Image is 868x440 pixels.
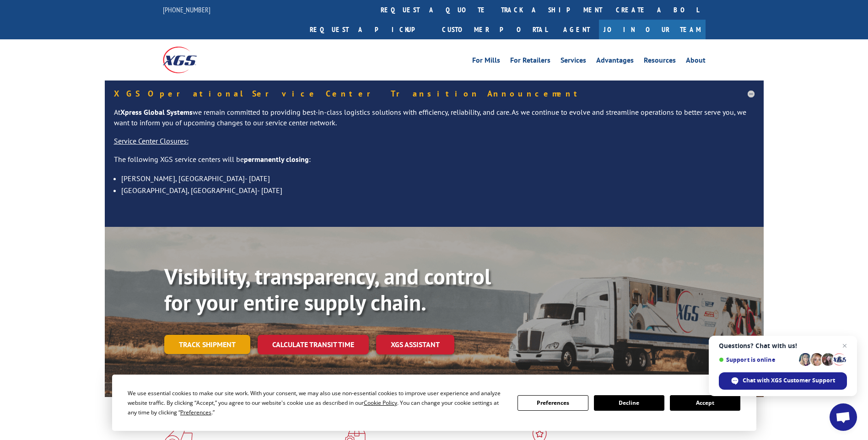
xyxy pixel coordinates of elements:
[112,375,756,431] div: Cookie Consent Prompt
[163,5,210,14] a: [PHONE_NUMBER]
[164,262,491,317] b: Visibility, transparency, and control for your entire supply chain.
[644,57,676,67] a: Resources
[128,388,507,417] div: We use essential cookies to make our site work. With your consent, we may also use non-essential ...
[121,172,755,184] li: [PERSON_NAME], [GEOGRAPHIC_DATA]- [DATE]
[554,20,599,39] a: Agent
[435,20,554,39] a: Customer Portal
[244,155,309,164] strong: permanently closing
[719,356,796,363] span: Support is online
[599,20,706,39] a: Join Our Team
[120,107,193,117] strong: Xpress Global Systems
[114,136,189,145] u: Service Center Closures:
[121,184,755,196] li: [GEOGRAPHIC_DATA], [GEOGRAPHIC_DATA]- [DATE]
[719,342,847,349] span: Questions? Chat with us!
[743,376,835,385] span: Chat with XGS Customer Support
[594,395,664,411] button: Decline
[561,57,586,67] a: Services
[596,57,634,67] a: Advantages
[686,57,706,67] a: About
[258,335,369,354] a: Calculate transit time
[114,154,755,172] p: The following XGS service centers will be :
[303,20,435,39] a: Request a pickup
[472,57,500,67] a: For Mills
[164,335,250,354] a: Track shipment
[114,90,755,98] h5: XGS Operational Service Center Transition Announcement
[719,372,847,390] span: Chat with XGS Customer Support
[510,57,550,67] a: For Retailers
[376,335,454,354] a: XGS ASSISTANT
[180,408,211,416] span: Preferences
[830,403,857,431] a: Open chat
[518,395,588,411] button: Preferences
[364,399,397,407] span: Cookie Policy
[670,395,740,411] button: Accept
[114,107,755,136] p: At we remain committed to providing best-in-class logistics solutions with efficiency, reliabilit...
